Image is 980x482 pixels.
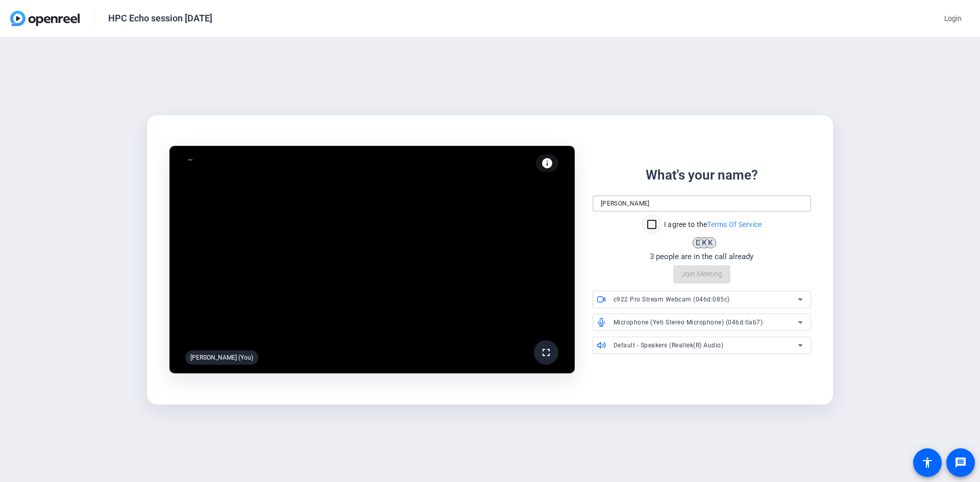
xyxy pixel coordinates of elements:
[541,157,553,169] mat-icon: info
[614,319,763,326] span: Microphone (Yeti Stereo Microphone) (046d:0ab7)
[10,11,80,26] img: OpenReel logo
[601,197,803,210] input: Your name
[954,456,967,469] mat-icon: message
[540,346,552,359] mat-icon: fullscreen
[108,12,212,24] div: HPC Echo session [DATE]
[707,220,762,229] a: Terms Of Service
[921,456,934,469] mat-icon: accessibility
[646,165,758,185] div: What's your name?
[936,9,970,28] button: Login
[614,342,724,349] span: Default - Speakers (Realtek(R) Audio)
[944,13,962,24] span: Login
[662,219,762,230] label: I agree to the
[614,296,730,303] span: c922 Pro Stream Webcam (046d:085c)
[650,251,753,263] div: 3 people are in the call already
[699,237,710,248] div: K
[705,237,716,248] div: K
[185,350,258,365] div: [PERSON_NAME] (You)
[693,237,704,248] div: D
